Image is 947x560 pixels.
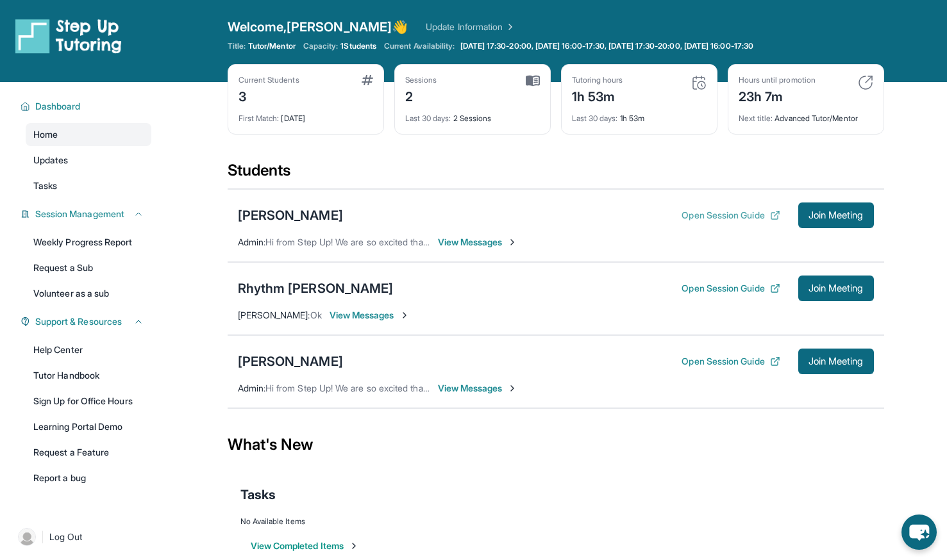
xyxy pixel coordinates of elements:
[238,352,343,370] div: [PERSON_NAME]
[18,528,36,546] img: user-img
[438,382,518,395] span: View Messages
[399,310,410,320] img: Chevron-Right
[240,516,871,527] div: No Available Items
[238,206,343,224] div: [PERSON_NAME]
[739,113,773,123] span: Next title :
[240,486,276,504] span: Tasks
[526,75,540,86] img: card
[228,416,884,473] div: What's New
[572,75,623,85] div: Tutoring hours
[858,75,873,90] img: card
[26,441,151,464] a: Request a Feature
[809,284,864,292] span: Join Meeting
[41,529,44,545] span: |
[739,106,873,124] div: Advanced Tutor/Mentor
[340,41,376,51] span: 1 Students
[458,41,756,51] a: [DATE] 17:30-20:00, [DATE] 16:00-17:30, [DATE] 17:30-20:00, [DATE] 16:00-17:30
[507,237,517,247] img: Chevron-Right
[49,531,83,543] span: Log Out
[35,315,122,328] span: Support & Resources
[26,338,151,361] a: Help Center
[239,75,299,85] div: Current Students
[26,415,151,438] a: Learning Portal Demo
[691,75,707,90] img: card
[330,309,410,322] span: View Messages
[26,364,151,387] a: Tutor Handbook
[572,113,618,123] span: Last 30 days :
[901,515,937,550] button: chat-button
[798,349,874,374] button: Join Meeting
[739,85,816,106] div: 23h 7m
[405,75,437,85] div: Sessions
[35,100,81,113] span: Dashboard
[26,123,151,146] a: Home
[248,41,296,51] span: Tutor/Mentor
[228,160,884,188] div: Students
[507,383,517,393] img: Chevron-Right
[239,106,373,124] div: [DATE]
[239,85,299,106] div: 3
[33,179,57,192] span: Tasks
[15,18,122,54] img: logo
[26,256,151,279] a: Request a Sub
[238,309,310,320] span: [PERSON_NAME] :
[26,174,151,197] a: Tasks
[251,539,359,552] button: View Completed Items
[33,154,69,167] span: Updates
[26,390,151,413] a: Sign Up for Office Hours
[405,113,451,123] span: Last 30 days :
[238,279,394,297] div: Rhythm [PERSON_NAME]
[682,282,780,295] button: Open Session Guide
[405,85,437,106] div: 2
[228,41,246,51] span: Title:
[33,128,58,141] span: Home
[384,41,455,51] span: Current Availability:
[228,18,408,36] span: Welcome, [PERSON_NAME] 👋
[303,41,339,51] span: Capacity:
[739,75,816,85] div: Hours until promotion
[798,276,874,301] button: Join Meeting
[362,75,373,85] img: card
[30,100,144,113] button: Dashboard
[809,358,864,365] span: Join Meeting
[572,106,707,124] div: 1h 53m
[26,466,151,490] a: Report a bug
[238,236,265,247] span: Admin :
[426,21,515,33] a: Update Information
[682,355,780,368] button: Open Session Guide
[809,211,864,219] span: Join Meeting
[405,106,540,124] div: 2 Sessions
[30,208,144,220] button: Session Management
[310,309,322,320] span: Ok
[30,315,144,328] button: Support & Resources
[26,282,151,305] a: Volunteer as a sub
[13,523,151,551] a: |Log Out
[239,113,280,123] span: First Match :
[238,383,265,393] span: Admin :
[682,209,780,222] button: Open Session Guide
[460,41,753,51] span: [DATE] 17:30-20:00, [DATE] 16:00-17:30, [DATE] 17:30-20:00, [DATE] 16:00-17:30
[26,149,151,172] a: Updates
[572,85,623,106] div: 1h 53m
[438,236,518,249] span: View Messages
[35,208,124,220] span: Session Management
[26,231,151,254] a: Weekly Progress Report
[503,21,515,33] img: Chevron Right
[798,202,874,228] button: Join Meeting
